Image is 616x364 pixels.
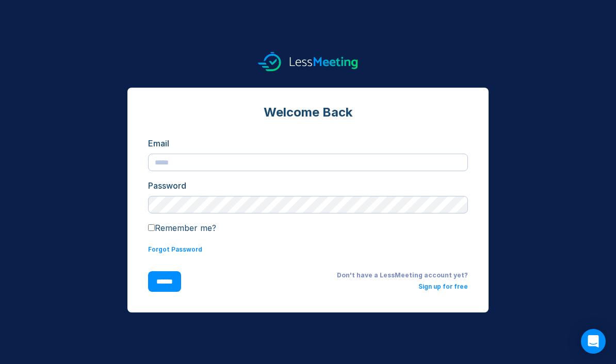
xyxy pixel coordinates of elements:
img: logo.svg [258,52,358,71]
div: Password [148,179,468,192]
div: Open Intercom Messenger [581,329,606,354]
div: Don't have a LessMeeting account yet? [198,271,468,279]
div: Email [148,137,468,150]
label: Remember me? [148,223,216,233]
a: Sign up for free [418,283,468,290]
a: Forgot Password [148,245,202,253]
div: Welcome Back [148,104,468,121]
input: Remember me? [148,224,155,231]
